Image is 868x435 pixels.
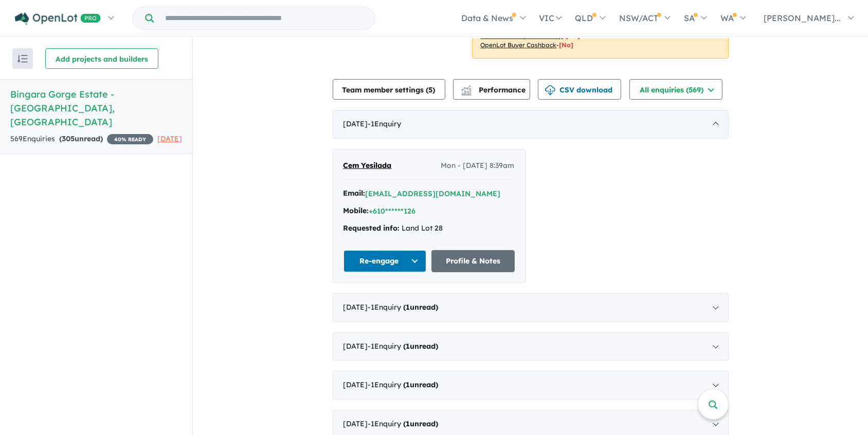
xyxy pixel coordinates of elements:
[453,79,530,100] button: Performance
[157,134,182,143] span: [DATE]
[429,85,433,94] span: 5
[343,188,366,198] strong: Email:
[15,12,101,25] img: Openlot PRO Logo White
[368,419,439,428] span: - 1 Enquir y
[368,380,439,389] span: - 1 Enquir y
[566,32,581,40] span: [No]
[441,160,515,172] span: Mon - [DATE] 8:39am
[368,302,439,312] span: - 1 Enquir y
[368,119,402,128] span: - 1 Enquir y
[62,134,75,143] span: 305
[629,79,722,100] button: All enquiries (569)
[343,161,392,170] span: Cem Yesilada
[156,7,373,29] input: Try estate name, suburb, builder or developer
[333,293,729,322] div: [DATE]
[406,419,410,428] span: 1
[463,85,526,94] span: Performance
[545,85,555,96] img: download icon
[333,371,729,400] div: [DATE]
[404,380,439,389] strong: ( unread)
[461,85,471,91] img: line-chart.svg
[343,250,427,272] button: Re-engage
[17,55,28,63] img: sort.svg
[461,88,472,95] img: bar-chart.svg
[431,250,515,272] a: Profile & Notes
[481,32,564,40] u: Automated buyer follow-up
[343,223,400,233] strong: Requested info:
[538,79,621,100] button: CSV download
[406,342,410,351] span: 1
[59,134,103,143] strong: ( unread)
[406,302,410,312] span: 1
[107,134,153,144] span: 40 % READY
[10,133,153,145] div: 569 Enquir ies
[333,79,445,100] button: Team member settings (5)
[333,332,729,361] div: [DATE]
[368,342,439,351] span: - 1 Enquir y
[404,342,439,351] strong: ( unread)
[45,48,158,69] button: Add projects and builders
[333,110,729,139] div: [DATE]
[343,160,392,172] a: Cem Yesilada
[343,222,515,235] div: Land Lot 28
[404,302,439,312] strong: ( unread)
[481,41,557,49] u: OpenLot Buyer Cashback
[404,419,439,428] strong: ( unread)
[10,87,182,129] h5: Bingara Gorge Estate - [GEOGRAPHIC_DATA] , [GEOGRAPHIC_DATA]
[343,206,369,215] strong: Mobile:
[764,13,841,23] span: [PERSON_NAME]...
[366,188,501,199] button: [EMAIL_ADDRESS][DOMAIN_NAME]
[406,380,410,389] span: 1
[559,41,574,49] span: [No]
